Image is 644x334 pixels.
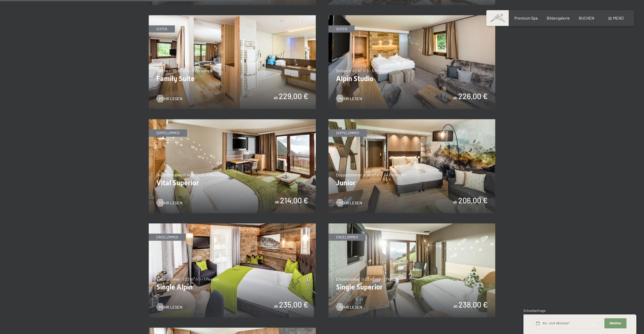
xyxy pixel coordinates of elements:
[579,16,594,20] a: BUCHEN
[328,119,496,213] img: Junior
[604,318,626,329] button: Weiter
[156,304,183,310] a: Mehr Lesen
[149,223,316,317] img: Single Alpin
[156,96,183,101] a: Mehr Lesen
[339,304,362,310] span: Mehr Lesen
[149,119,316,213] img: Vital Superior
[609,321,621,326] span: Weiter
[339,96,362,101] span: Mehr Lesen
[149,119,316,123] a: Vital Superior
[523,309,546,313] span: Schnellanfrage
[514,16,538,20] a: Premium Spa
[328,15,496,109] img: Alpin Studio
[159,96,183,101] span: Mehr Lesen
[547,16,570,20] a: Bildergalerie
[328,16,496,19] a: Alpin Studio
[149,224,316,227] a: Single Alpin
[339,200,362,206] span: Mehr Lesen
[336,200,362,206] a: Mehr Lesen
[328,224,496,227] a: Single Superior
[613,16,624,20] span: Menü
[328,119,496,123] a: Junior
[159,304,183,310] span: Mehr Lesen
[336,96,362,101] a: Mehr Lesen
[149,328,316,331] a: Single Relax
[159,200,183,206] span: Mehr Lesen
[149,16,316,19] a: Family Suite
[156,200,183,206] a: Mehr Lesen
[149,15,316,109] img: Family Suite
[336,304,362,310] a: Mehr Lesen
[328,223,496,317] img: Single Superior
